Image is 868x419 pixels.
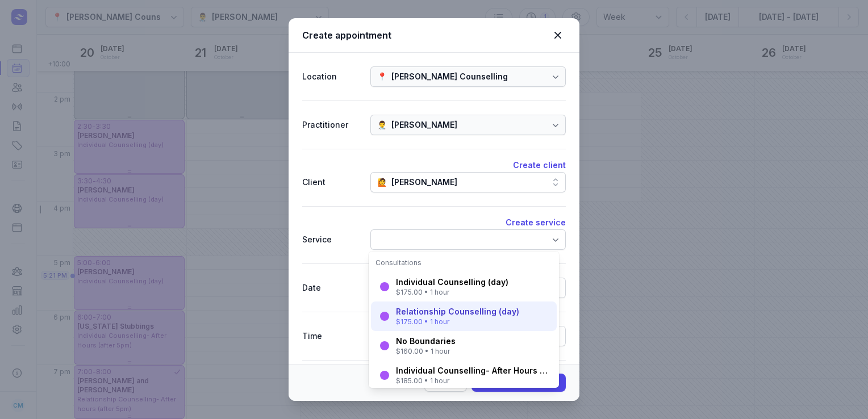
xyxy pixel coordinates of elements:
div: $160.00 • 1 hour [396,347,456,356]
div: $175.00 • 1 hour [396,288,508,297]
div: Service [302,233,361,246]
div: Location [302,70,361,83]
div: Time [302,329,361,343]
div: Practitioner [302,118,361,132]
div: [PERSON_NAME] Counselling [391,70,508,83]
div: No Boundaries [396,336,456,347]
div: Consultations [375,258,552,267]
div: Individual Counselling- After Hours (after 5pm) [396,365,550,376]
div: 👨‍⚕️ [377,118,387,132]
div: 📍 [377,70,387,83]
div: $185.00 • 1 hour [396,376,550,386]
div: Relationship Counselling (day) [396,306,519,317]
div: [PERSON_NAME] [391,118,457,132]
button: Create service [506,216,566,229]
div: 🙋️ [377,175,387,189]
div: Client [302,175,361,189]
div: Date [302,281,361,295]
button: Create client [513,158,566,172]
div: Individual Counselling (day) [396,276,508,288]
div: $175.00 • 1 hour [396,317,519,326]
div: Create appointment [302,28,550,42]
